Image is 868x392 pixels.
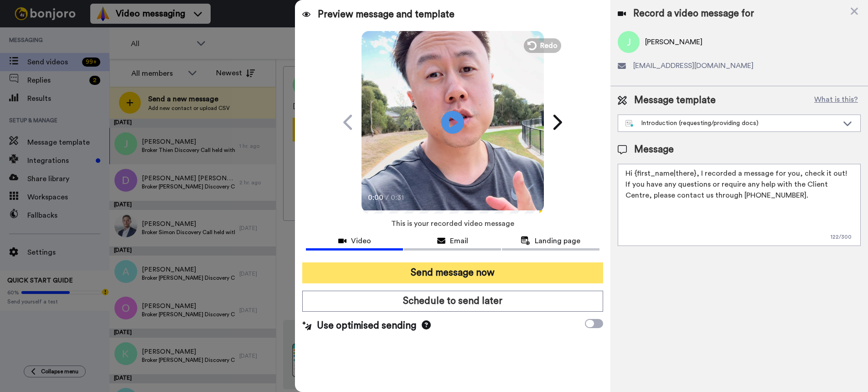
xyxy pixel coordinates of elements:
button: Schedule to send later [302,291,603,312]
span: Video [351,235,371,246]
img: nextgen-template.svg [625,120,634,127]
span: This is your recorded video message [391,214,514,234]
span: Message template [634,94,716,107]
button: Send message now [302,262,603,283]
span: Email [450,235,468,246]
span: [EMAIL_ADDRESS][DOMAIN_NAME] [633,60,754,71]
span: / [386,192,389,203]
textarea: Hi {first_name|there}, I recorded a message for you, check it out! If you have any questions or r... [618,164,861,246]
span: 0:31 [391,192,407,203]
div: Introduction (requesting/providing docs) [625,119,838,128]
span: Landing page [535,235,580,246]
span: Use optimised sending [317,319,416,333]
span: 0:00 [368,192,384,203]
span: Message [634,143,674,157]
button: What is this? [811,94,861,107]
